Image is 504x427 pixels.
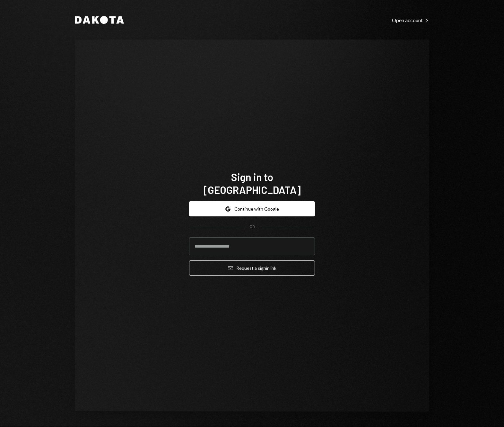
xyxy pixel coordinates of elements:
div: Open account [392,17,429,23]
button: Request a signinlink [189,260,315,276]
a: Open account [392,16,429,23]
button: Continue with Google [189,201,315,216]
h1: Sign in to [GEOGRAPHIC_DATA] [189,170,315,196]
div: OR [249,224,255,230]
